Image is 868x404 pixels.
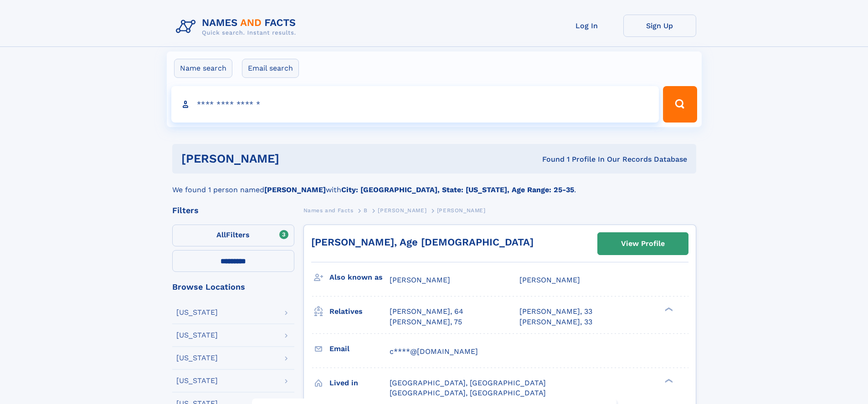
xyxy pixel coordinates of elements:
[329,375,390,391] h3: Lived in
[378,207,426,214] span: [PERSON_NAME]
[329,341,390,357] h3: Email
[364,205,368,216] a: B
[176,309,218,316] div: [US_STATE]
[550,15,623,37] a: Log In
[176,377,218,384] div: [US_STATE]
[390,307,463,317] a: [PERSON_NAME], 64
[437,207,486,214] span: [PERSON_NAME]
[172,15,303,39] img: Logo Names and Facts
[176,332,218,339] div: [US_STATE]
[264,185,326,194] b: [PERSON_NAME]
[598,233,688,255] a: View Profile
[311,236,534,248] a: [PERSON_NAME], Age [DEMOGRAPHIC_DATA]
[181,153,411,164] h1: [PERSON_NAME]
[341,185,574,194] b: City: [GEOGRAPHIC_DATA], State: [US_STATE], Age Range: 25-35
[171,86,659,123] input: search input
[303,205,354,216] a: Names and Facts
[519,317,592,327] a: [PERSON_NAME], 33
[329,304,390,319] h3: Relatives
[623,15,696,37] a: Sign Up
[390,378,546,387] span: [GEOGRAPHIC_DATA], [GEOGRAPHIC_DATA]
[390,276,450,284] span: [PERSON_NAME]
[216,230,226,239] span: All
[364,207,368,214] span: B
[663,86,697,123] button: Search Button
[176,354,218,362] div: [US_STATE]
[621,233,665,254] div: View Profile
[329,270,390,285] h3: Also known as
[390,317,462,327] a: [PERSON_NAME], 75
[663,378,673,384] div: ❯
[663,307,673,312] div: ❯
[242,59,299,78] label: Email search
[519,276,580,284] span: [PERSON_NAME]
[172,206,294,215] div: Filters
[174,59,232,78] label: Name search
[519,307,592,317] a: [PERSON_NAME], 33
[411,154,687,164] div: Found 1 Profile In Our Records Database
[378,205,426,216] a: [PERSON_NAME]
[172,225,294,246] label: Filters
[172,283,294,291] div: Browse Locations
[172,174,696,195] div: We found 1 person named with .
[390,389,546,397] span: [GEOGRAPHIC_DATA], [GEOGRAPHIC_DATA]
